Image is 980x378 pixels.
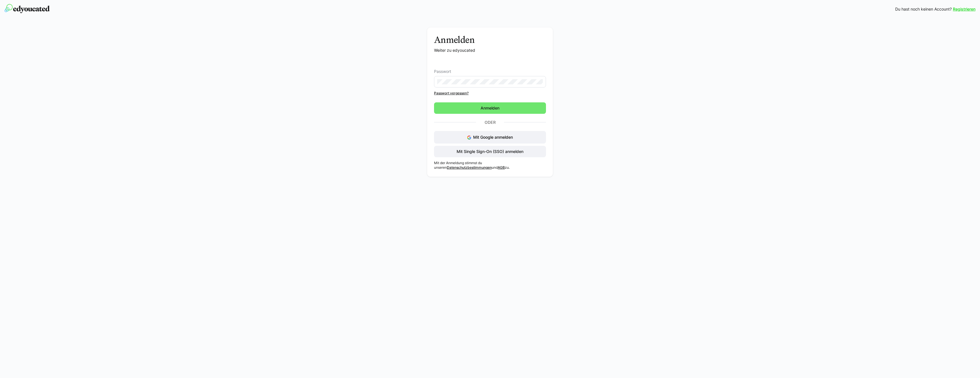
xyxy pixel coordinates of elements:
a: Registrieren [953,6,975,12]
a: Datenschutzbestimmungen [447,165,492,170]
button: Mit Single Sign-On (SSO) anmelden [434,146,546,157]
span: Mit Single Sign-On (SSO) anmelden [456,149,524,154]
h3: Anmelden [434,34,546,45]
button: Anmelden [434,102,546,114]
span: Passwort [434,69,451,74]
p: Mit der Anmeldung stimmst du unseren und zu. [434,161,546,170]
button: Mit Google anmelden [434,131,546,144]
span: Anmelden [480,105,500,111]
span: Mit Google anmelden [473,135,513,140]
a: Passwort vergessen? [434,91,546,96]
span: Du hast noch keinen Account? [895,6,952,12]
p: Oder [476,118,504,126]
a: AGB [498,165,505,170]
img: edyoucated [5,4,50,13]
p: Weiter zu edyoucated [434,47,546,53]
